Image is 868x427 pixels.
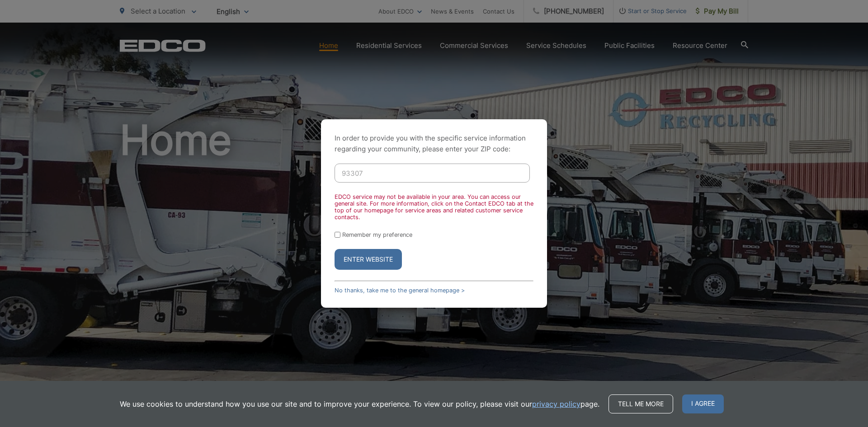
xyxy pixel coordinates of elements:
button: Enter Website [335,249,402,270]
p: In order to provide you with the specific service information regarding your community, please en... [335,133,533,155]
p: We use cookies to understand how you use our site and to improve your experience. To view our pol... [120,399,599,409]
a: privacy policy [532,399,580,409]
a: No thanks, take me to the general homepage > [335,287,465,294]
span: I agree [682,394,724,413]
input: Enter ZIP Code [335,164,530,183]
label: Remember my preference [342,231,412,238]
a: Tell me more [609,394,673,413]
div: EDCO service may not be available in your area. You can access our general site. For more informa... [335,193,533,221]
